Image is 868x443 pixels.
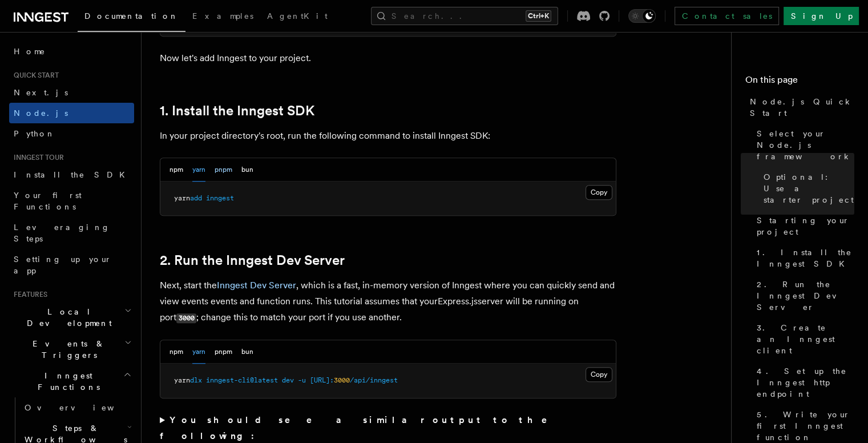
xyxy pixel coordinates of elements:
[752,123,854,167] a: Select your Node.js framework
[14,46,46,57] span: Home
[759,167,854,210] a: Optional: Use a starter project
[160,414,563,441] strong: You should see a similar output to the following:
[752,361,854,404] a: 4. Set up the Inngest http endpoint
[192,340,205,364] button: yarn
[192,11,253,21] span: Examples
[174,194,190,202] span: yarn
[757,322,854,356] span: 3. Create an Inngest client
[757,215,854,237] span: Starting your project
[9,82,134,103] a: Next.js
[20,397,134,418] a: Overview
[217,280,296,291] a: Inngest Dev Server
[206,376,278,384] span: inngest-cli@latest
[215,158,232,182] button: pnpm
[160,103,314,119] a: 1. Install the Inngest SDK
[752,242,854,274] a: 1. Install the Inngest SDK
[745,91,854,123] a: Node.js Quick Start
[752,210,854,242] a: Starting your project
[752,317,854,361] a: 3. Create an Inngest client
[241,340,253,364] button: bun
[14,88,68,97] span: Next.js
[9,123,134,144] a: Python
[745,73,854,91] h4: On this page
[757,409,854,443] span: 5. Write your first Inngest function
[9,185,134,217] a: Your first Functions
[282,376,294,384] span: dev
[752,274,854,317] a: 2. Run the Inngest Dev Server
[9,217,134,249] a: Leveraging Steps
[310,376,334,384] span: [URL]:
[14,108,68,118] span: Node.js
[260,3,334,31] a: AgentKit
[9,41,134,62] a: Home
[160,252,345,268] a: 2. Run the Inngest Dev Server
[586,185,612,200] button: Copy
[628,9,656,23] button: Toggle dark mode
[371,7,558,25] button: Search...Ctrl+K
[9,153,64,162] span: Inngest tour
[14,223,110,243] span: Leveraging Steps
[9,164,134,185] a: Install the SDK
[215,340,232,364] button: pnpm
[160,277,616,326] p: Next, start the , which is a fast, in-memory version of Inngest where you can quickly send and vi...
[757,279,854,313] span: 2. Run the Inngest Dev Server
[298,376,306,384] span: -u
[526,10,551,22] kbd: Ctrl+K
[14,191,82,211] span: Your first Functions
[267,11,328,21] span: AgentKit
[9,290,47,299] span: Features
[176,313,196,323] code: 3000
[675,7,779,25] a: Contact sales
[784,7,859,25] a: Sign Up
[185,3,260,31] a: Examples
[9,365,134,397] button: Inngest Functions
[9,301,134,333] button: Local Development
[9,333,134,365] button: Events & Triggers
[160,128,616,144] p: In your project directory's root, run the following command to install Inngest SDK:
[174,376,190,384] span: yarn
[160,50,616,66] p: Now let's add Inngest to your project.
[9,306,124,329] span: Local Development
[350,376,398,384] span: /api/inngest
[9,370,123,393] span: Inngest Functions
[241,158,253,182] button: bun
[14,129,55,138] span: Python
[757,365,854,400] span: 4. Set up the Inngest http endpoint
[9,71,59,80] span: Quick start
[334,376,350,384] span: 3000
[750,96,854,119] span: Node.js Quick Start
[169,340,183,364] button: npm
[586,367,612,382] button: Copy
[764,171,854,206] span: Optional: Use a starter project
[9,338,124,361] span: Events & Triggers
[757,128,854,162] span: Select your Node.js framework
[206,194,234,202] span: inngest
[169,158,183,182] button: npm
[25,403,142,412] span: Overview
[190,376,202,384] span: dlx
[9,103,134,123] a: Node.js
[14,255,112,275] span: Setting up your app
[78,3,185,32] a: Documentation
[14,170,132,179] span: Install the SDK
[84,11,179,21] span: Documentation
[190,194,202,202] span: add
[757,247,854,269] span: 1. Install the Inngest SDK
[192,158,205,182] button: yarn
[9,249,134,281] a: Setting up your app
